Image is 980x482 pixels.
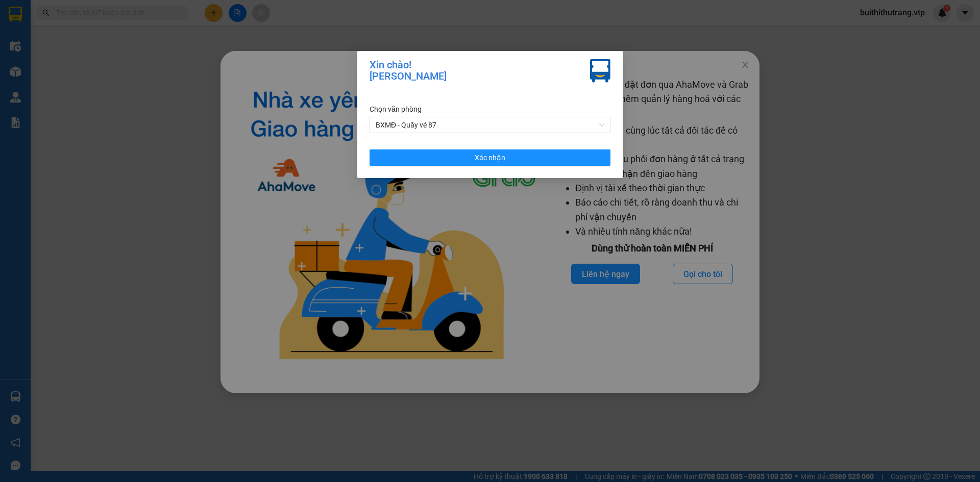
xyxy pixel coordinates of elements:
[590,59,610,83] img: vxr-icon
[376,117,604,133] span: BXMĐ - Quầy vé 87
[475,152,505,163] span: Xác nhận
[370,149,610,166] button: Xác nhận
[370,104,610,115] div: Chọn văn phòng
[370,59,447,83] div: Xin chào! [PERSON_NAME]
